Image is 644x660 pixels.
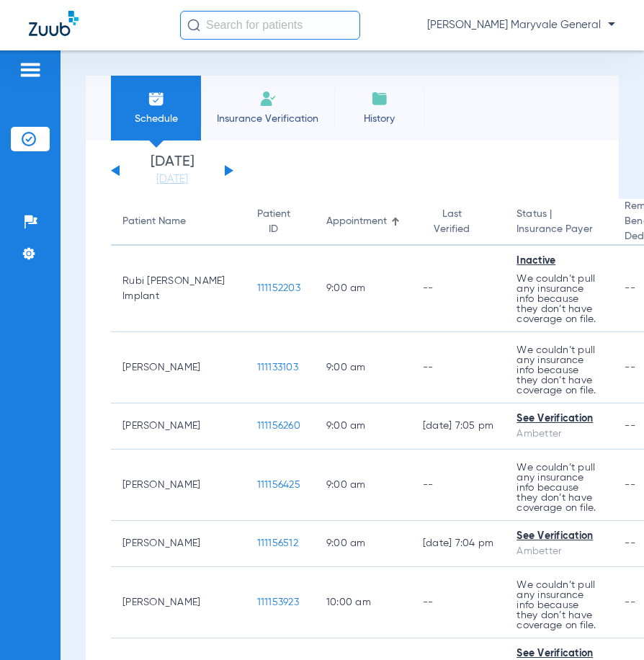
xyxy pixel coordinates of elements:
[122,112,190,126] span: Schedule
[129,172,215,187] a: [DATE]
[257,421,300,431] span: 111156260
[180,11,360,40] input: Search for patients
[257,538,298,548] span: 111156512
[29,11,79,36] img: Zuub Logo
[212,112,323,126] span: Insurance Verification
[423,207,481,237] div: Last Verified
[257,597,299,607] span: 111153923
[19,61,42,79] img: hamburger-icon
[625,597,635,607] span: --
[129,155,215,187] li: [DATE]
[187,19,200,32] img: Search Icon
[516,254,601,269] div: Inactive
[111,567,246,638] td: [PERSON_NAME]
[411,246,506,332] td: --
[411,450,506,521] td: --
[315,521,411,567] td: 9:00 AM
[315,246,411,332] td: 9:00 AM
[257,480,300,490] span: 111156425
[625,480,635,490] span: --
[148,90,165,107] img: Schedule
[427,18,615,32] span: [PERSON_NAME] Maryvale General
[411,567,506,638] td: --
[122,214,234,229] div: Patient Name
[411,521,506,567] td: [DATE] 7:04 PM
[315,567,411,638] td: 10:00 AM
[257,362,298,373] span: 111133103
[625,283,635,293] span: --
[516,411,601,427] div: See Verification
[111,450,246,521] td: [PERSON_NAME]
[411,332,506,403] td: --
[326,214,387,229] div: Appointment
[326,214,400,229] div: Appointment
[111,332,246,403] td: [PERSON_NAME]
[315,450,411,521] td: 9:00 AM
[625,421,635,431] span: --
[111,403,246,450] td: [PERSON_NAME]
[516,222,601,237] span: Insurance Payer
[259,90,277,107] img: Manual Insurance Verification
[423,207,494,237] div: Last Verified
[411,403,506,450] td: [DATE] 7:05 PM
[257,207,303,237] div: Patient ID
[122,214,186,229] div: Patient Name
[315,403,411,450] td: 9:00 AM
[315,332,411,403] td: 9:00 AM
[516,463,601,513] p: We couldn’t pull any insurance info because they don’t have coverage on file.
[516,274,601,324] p: We couldn’t pull any insurance info because they don’t have coverage on file.
[516,529,601,544] div: See Verification
[516,345,601,396] p: We couldn’t pull any insurance info because they don’t have coverage on file.
[371,90,388,107] img: History
[257,283,300,293] span: 111152203
[625,362,635,373] span: --
[505,199,613,246] th: Status |
[516,544,601,559] div: Ambetter
[111,521,246,567] td: [PERSON_NAME]
[516,427,601,442] div: Ambetter
[516,580,601,630] p: We couldn’t pull any insurance info because they don’t have coverage on file.
[345,112,413,126] span: History
[111,246,246,332] td: Rubi [PERSON_NAME] Implant
[625,538,635,548] span: --
[257,207,290,237] div: Patient ID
